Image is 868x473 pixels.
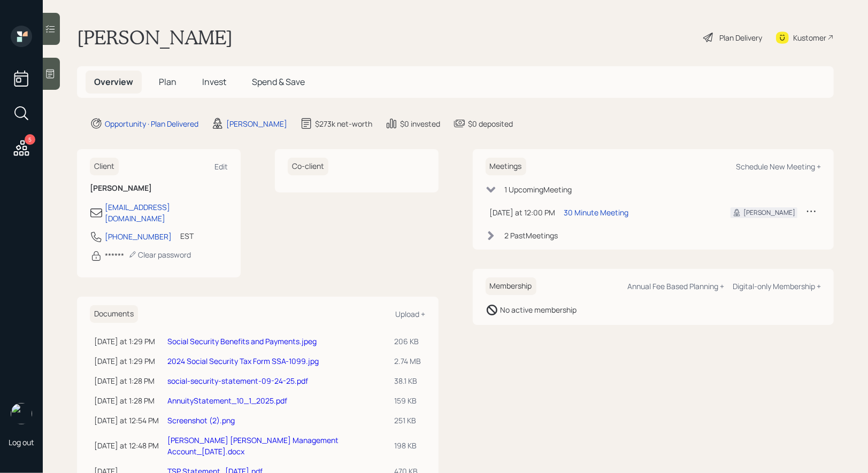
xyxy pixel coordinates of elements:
a: AnnuityStatement_10_1_2025.pdf [167,396,287,406]
a: Social Security Benefits and Payments.jpeg [167,336,317,346]
div: 30 Minute Meeting [564,207,629,218]
div: Upload + [396,309,426,319]
div: [PHONE_NUMBER] [105,231,172,242]
a: 2024 Social Security Tax Form SSA-1099.jpg [167,356,319,366]
a: Screenshot (2).png [167,415,235,425]
div: Schedule New Meeting + [736,161,821,172]
div: Opportunity · Plan Delivered [105,118,198,129]
div: No active membership [501,304,577,315]
div: [DATE] at 1:28 PM [94,375,159,386]
span: Invest [202,76,226,88]
div: Kustomer [793,32,826,43]
h6: Co-client [288,158,328,175]
h6: Meetings [486,158,526,175]
div: 251 KB [395,415,421,426]
div: 2.74 MB [395,355,421,367]
h6: Membership [486,277,536,295]
div: $273k net-worth [315,118,372,129]
div: 159 KB [395,395,421,406]
span: Spend & Save [252,76,305,88]
div: [PERSON_NAME] [743,208,795,218]
div: [EMAIL_ADDRESS][DOMAIN_NAME] [105,201,228,224]
div: 206 KB [395,336,421,347]
div: Annual Fee Based Planning + [627,281,724,291]
h6: Client [90,158,119,175]
a: social-security-statement-09-24-25.pdf [167,376,308,386]
div: Digital-only Membership + [733,281,821,291]
h1: [PERSON_NAME] [77,26,233,49]
div: [DATE] at 1:28 PM [94,395,159,406]
div: $0 deposited [468,118,513,129]
div: [DATE] at 1:29 PM [94,336,159,347]
div: [PERSON_NAME] [226,118,287,129]
div: Clear password [128,250,191,260]
div: Edit [214,161,228,172]
h6: [PERSON_NAME] [90,184,228,193]
img: treva-nostdahl-headshot.png [11,403,32,424]
div: [DATE] at 12:48 PM [94,440,159,451]
div: 2 Past Meeting s [505,230,558,241]
h6: Documents [90,305,138,323]
div: [DATE] at 12:00 PM [490,207,556,218]
div: Plan Delivery [719,32,762,43]
span: Overview [94,76,133,88]
div: EST [180,230,194,242]
div: Log out [9,437,34,447]
div: [DATE] at 1:29 PM [94,355,159,367]
span: Plan [159,76,176,88]
div: 198 KB [395,440,421,451]
div: 5 [25,134,35,145]
div: 1 Upcoming Meeting [505,184,572,195]
div: 38.1 KB [395,375,421,386]
a: [PERSON_NAME] [PERSON_NAME] Management Account_[DATE].docx [167,435,339,456]
div: $0 invested [400,118,440,129]
div: [DATE] at 12:54 PM [94,415,159,426]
